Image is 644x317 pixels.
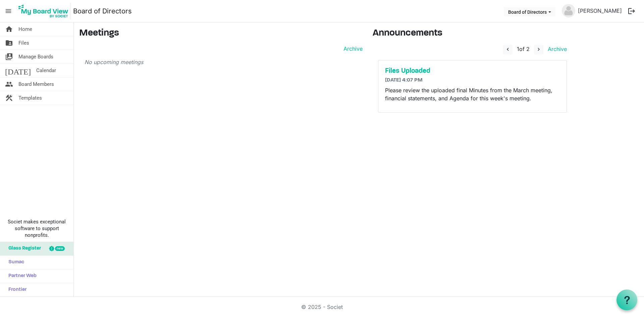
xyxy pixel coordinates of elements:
a: Archive [341,45,363,53]
p: No upcoming meetings [85,58,363,66]
span: switch_account [5,50,13,63]
span: Board Members [18,77,54,91]
span: Calendar [36,64,56,77]
span: Societ makes exceptional software to support nonprofits. [3,218,70,239]
a: © 2025 - Societ [301,304,343,310]
span: [DATE] 4:07 PM [385,77,423,83]
span: 1 [517,46,519,52]
span: Home [18,22,32,36]
span: Frontier [5,283,26,297]
a: Board of Directors [73,4,132,18]
span: Manage Boards [18,50,53,63]
span: Sumac [5,256,24,269]
span: menu [2,5,15,17]
span: home [5,22,13,36]
a: Files Uploaded [385,67,560,75]
span: Files [18,36,29,50]
a: Archive [545,46,567,52]
h3: Announcements [373,28,572,39]
button: logout [625,4,639,18]
button: navigate_next [534,45,543,55]
span: folder_shared [5,36,13,50]
a: My Board View Logo [16,3,73,19]
span: navigate_next [536,46,542,52]
span: construction [5,91,13,105]
div: new [55,246,65,251]
img: no-profile-picture.svg [562,4,575,17]
span: [DATE] [5,64,31,77]
span: navigate_before [505,46,511,52]
img: My Board View Logo [16,3,70,19]
span: Templates [18,91,42,105]
span: Partner Web [5,269,37,283]
span: of 2 [517,46,530,52]
button: Board of Directors dropdownbutton [504,7,555,16]
h3: Meetings [79,28,363,39]
button: navigate_before [503,45,513,55]
p: Please review the uploaded final Minutes from the March meeting, financial statements, and Agenda... [385,86,560,102]
a: [PERSON_NAME] [575,4,625,17]
span: people [5,77,13,91]
span: Glass Register [5,242,41,255]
